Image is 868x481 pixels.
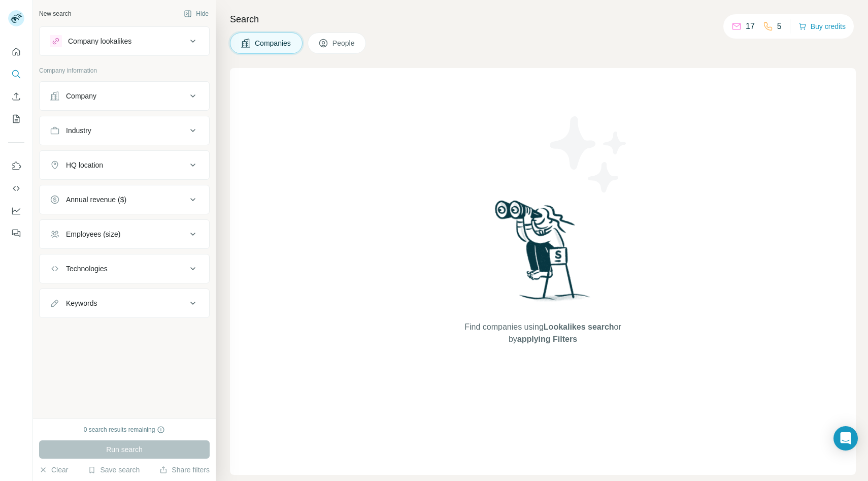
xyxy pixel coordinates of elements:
[39,66,210,75] p: Company information
[68,36,131,46] div: Company lookalikes
[40,291,209,315] button: Keywords
[40,153,209,177] button: HQ location
[66,125,91,136] div: Industry
[8,43,24,61] button: Quick start
[746,20,755,33] p: 17
[332,38,356,48] span: People
[8,179,24,198] button: Use Surfe API
[66,229,120,239] div: Employees (size)
[39,465,68,475] button: Clear
[777,20,782,33] p: 5
[8,224,24,242] button: Feedback
[40,29,209,53] button: Company lookalikes
[177,6,216,21] button: Hide
[230,12,856,26] h4: Search
[159,465,210,475] button: Share filters
[517,335,577,343] span: applying Filters
[8,110,24,128] button: My lists
[39,9,71,18] div: New search
[255,38,292,48] span: Companies
[8,87,24,106] button: Enrich CSV
[8,65,24,83] button: Search
[66,195,126,205] div: Annual revenue ($)
[8,157,24,175] button: Use Surfe on LinkedIn
[833,426,858,451] div: Open Intercom Messenger
[40,84,209,108] button: Company
[40,222,209,246] button: Employees (size)
[88,465,140,475] button: Save search
[544,323,614,331] span: Lookalikes search
[490,198,596,311] img: Surfe Illustration - Woman searching with binoculars
[543,109,635,200] img: Surfe Illustration - Stars
[66,91,96,101] div: Company
[66,264,108,274] div: Technologies
[40,118,209,143] button: Industry
[84,425,165,434] div: 0 search results remaining
[66,160,103,170] div: HQ location
[798,19,846,34] button: Buy credits
[40,256,209,281] button: Technologies
[66,298,97,308] div: Keywords
[461,321,624,345] span: Find companies using or by
[40,187,209,212] button: Annual revenue ($)
[8,202,24,220] button: Dashboard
